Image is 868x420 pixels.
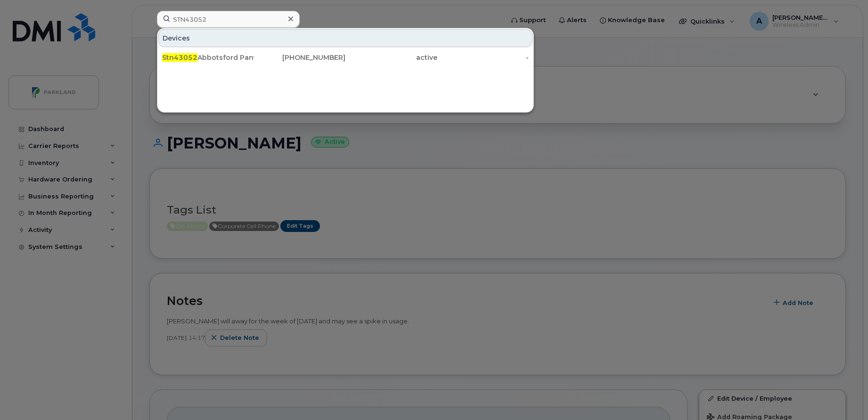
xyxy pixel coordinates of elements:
div: - [437,53,529,62]
div: [PHONE_NUMBER] [254,53,346,62]
span: Stn43052 [162,53,197,62]
a: Stn43052Abbotsford Pantry[PHONE_NUMBER]active- [158,49,532,66]
div: active [345,53,437,62]
div: Abbotsford Pantry [162,53,254,62]
div: Devices [158,29,532,47]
